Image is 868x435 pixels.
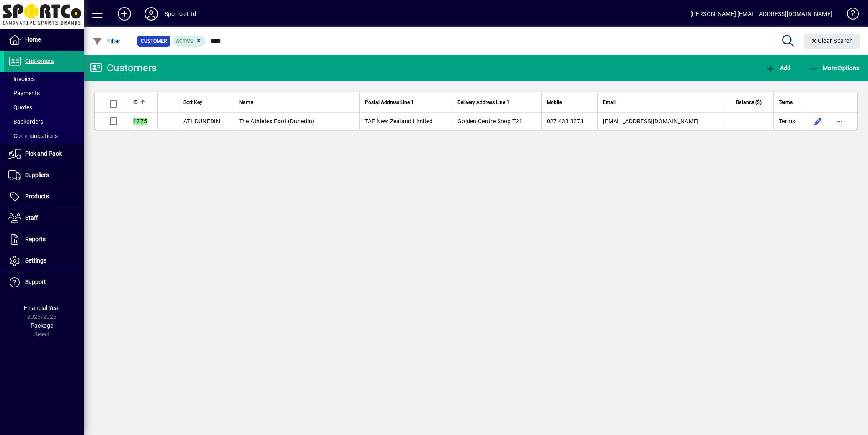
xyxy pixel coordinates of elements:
[806,60,862,76] button: More Options
[4,272,84,293] a: Support
[239,98,253,107] span: Name
[690,7,832,21] div: [PERSON_NAME] [EMAIL_ADDRESS][DOMAIN_NAME]
[4,72,84,86] a: Invoices
[841,2,858,29] a: Knowledge Base
[736,98,762,107] span: Balance ($)
[4,100,84,115] a: Quotes
[457,98,509,107] span: Delivery Address Line 1
[833,115,847,128] button: More options
[8,133,58,139] span: Communications
[779,117,795,125] span: Terms
[4,129,84,143] a: Communications
[4,229,84,250] a: Reports
[547,98,592,107] div: Mobile
[239,98,354,107] div: Name
[8,90,40,96] span: Payments
[165,7,196,21] div: Sportco Ltd
[133,98,152,107] div: ID
[603,98,718,107] div: Email
[25,150,62,157] span: Pick and Pack
[111,6,138,21] button: Add
[547,118,584,125] span: 027 433 3371
[365,98,414,107] span: Postal Address Line 1
[25,172,49,178] span: Suppliers
[183,98,202,107] span: Sort Key
[603,118,699,125] span: [EMAIL_ADDRESS][DOMAIN_NAME]
[809,65,860,71] span: More Options
[763,60,793,76] button: Add
[8,104,32,111] span: Quotes
[25,214,38,221] span: Staff
[133,98,138,107] span: ID
[90,61,157,75] div: Customers
[93,38,121,44] span: Filter
[138,6,165,21] button: Profile
[4,250,84,271] a: Settings
[141,37,167,45] span: Customer
[4,115,84,129] a: Backorders
[4,143,84,164] a: Pick and Pack
[4,86,84,100] a: Payments
[547,98,562,107] span: Mobile
[90,34,123,49] button: Filter
[8,76,35,82] span: Invoices
[25,57,54,64] span: Customers
[173,36,206,47] mat-chip: Activation Status: Active
[31,322,53,329] span: Package
[176,38,193,44] span: Active
[24,305,60,311] span: Financial Year
[239,118,315,125] span: The Athletes Foot (Dunedin)
[183,118,220,125] span: ATHDUNEDIN
[4,165,84,186] a: Suppliers
[25,236,46,242] span: Reports
[804,34,860,49] button: Clear
[728,98,769,107] div: Balance ($)
[4,29,84,50] a: Home
[4,208,84,229] a: Staff
[811,37,853,44] span: Clear Search
[457,118,523,125] span: Golden Centre Shop T21
[25,193,49,200] span: Products
[4,186,84,207] a: Products
[25,36,41,43] span: Home
[133,118,147,125] em: 1775
[765,65,790,71] span: Add
[365,118,433,125] span: TAF New Zealand Limited
[779,98,793,107] span: Terms
[811,115,825,128] button: Edit
[8,118,43,125] span: Backorders
[25,279,46,285] span: Support
[25,257,46,264] span: Settings
[603,98,616,107] span: Email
